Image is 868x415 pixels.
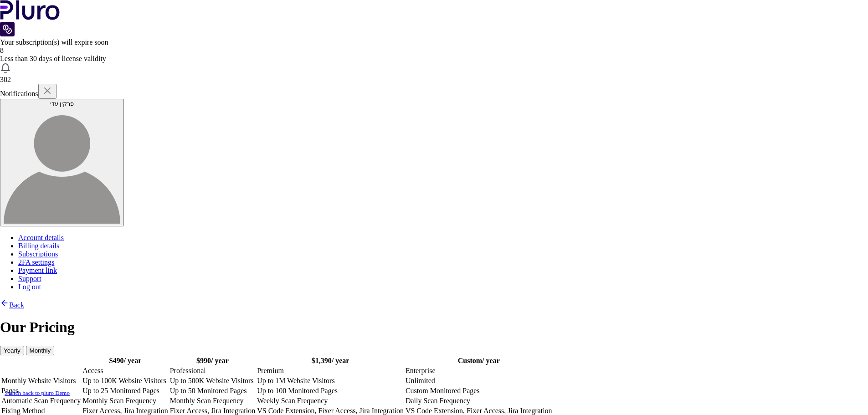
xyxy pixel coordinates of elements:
[406,407,552,415] span: VS Code Extension, Fixer Access, Jira Integration
[4,107,120,224] img: user avatar
[169,366,256,375] td: Professional
[458,357,482,364] span: Custom
[18,275,41,282] a: Support
[4,100,120,107] div: פרקין עדי
[196,357,211,364] bdi: 990
[18,242,59,250] a: Billing details
[42,85,53,96] img: x.svg
[109,357,113,364] span: $
[257,397,328,405] span: Weekly Scan Frequency
[82,387,159,395] span: Up to 25 Monitored Pages
[170,407,256,415] span: Fixer Access, Jira Integration
[406,397,470,405] span: Daily Scan Frequency
[170,397,244,405] span: Monthly Scan Frequency
[18,250,58,258] a: Subscriptions
[82,397,156,405] span: Monthly Scan Frequency
[18,234,64,241] a: Account details
[170,387,247,395] span: Up to 50 Monitored Pages
[1,386,81,395] td: Pages
[257,377,335,384] span: Up to 1M Website Visitors
[170,357,256,365] div: / year
[82,357,168,365] div: / year
[405,366,553,375] td: Enterprise
[406,387,480,395] span: Custom Monitored Pages
[82,377,166,384] span: Up to 100K Website Visitors
[196,357,200,364] span: $
[26,346,55,355] button: Monthly
[1,396,81,405] td: Automatic Scan Frequency
[5,389,70,396] a: Switch back to pluro Demo
[312,357,315,364] span: $
[312,357,332,364] bdi: 1,390
[82,407,168,415] span: Fixer Access, Jira Integration
[18,283,41,291] a: Log out
[18,266,57,274] a: Payment link
[257,407,404,415] span: VS Code Extension, Fixer Access, Jira Integration
[406,377,435,384] span: Unlimited
[257,357,404,365] div: / year
[257,387,338,395] span: Up to 100 Monitored Pages
[82,366,169,375] td: Access
[109,357,124,364] bdi: 490
[257,366,404,375] td: Premium
[406,357,552,365] div: / year
[18,258,54,266] a: 2FA settings
[1,376,81,385] td: Monthly Website Visitors
[170,377,254,384] span: Up to 500K Website Visitors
